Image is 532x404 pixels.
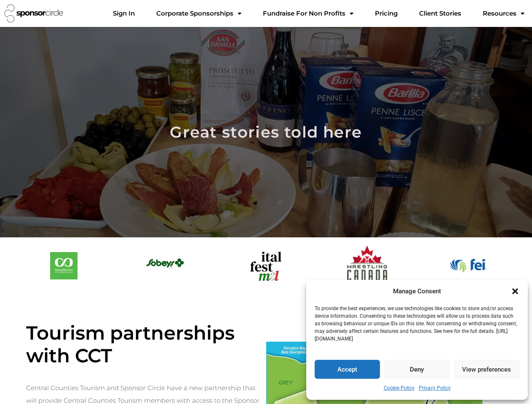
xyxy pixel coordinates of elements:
[256,5,360,22] a: Fundraise For Non ProfitsMenu Toggle
[315,360,380,379] button: Accept
[106,5,531,22] nav: Menu
[511,287,519,295] div: Close dialogue
[245,247,287,284] img: Italfest Montreal
[150,5,248,22] a: Corporate SponsorshipsMenu Toggle
[368,5,404,22] a: Pricing
[26,322,266,367] h4: Tourism partnerships with CCT
[25,120,507,144] h2: Great stories told here
[384,360,449,379] button: Deny
[393,286,441,297] div: Manage Consent
[315,305,519,343] p: To provide the best experiences, we use technologies like cookies to store and/or access device i...
[106,5,142,22] a: Sign In
[412,5,468,22] a: Client Stories
[419,383,451,393] a: Privacy Policy
[476,5,531,22] a: Resources
[454,360,519,379] button: View preferences
[384,383,414,393] a: Cookie Policy
[4,4,63,23] img: Sponsor Circle logo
